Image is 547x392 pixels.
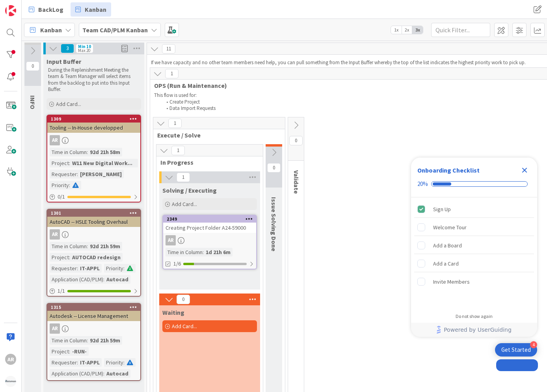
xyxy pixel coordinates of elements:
[78,264,102,273] div: IT-APPL
[104,358,123,367] div: Priority
[47,311,140,321] div: Autodesk -- License Management
[47,304,140,311] div: 1315
[50,181,69,189] div: Priority
[157,131,275,139] span: Execute / Solve
[456,313,493,320] div: Do not show again
[47,210,140,227] div: 1301AutoCAD -- HSLE Tooling Overhaul
[123,264,125,273] span: :
[47,323,140,334] div: AR
[58,193,65,201] span: 0 / 1
[414,237,534,254] div: Add a Board is incomplete.
[77,264,78,273] span: :
[50,369,103,378] div: Application (CAD/PLM)
[5,354,16,365] div: AR
[518,164,531,176] div: Close Checklist
[50,275,103,284] div: Application (CAD/PLM)
[50,170,77,178] div: Requester
[50,159,69,167] div: Project
[78,48,90,52] div: Max 20
[47,286,140,296] div: 1/1
[87,242,88,251] span: :
[77,358,78,367] span: :
[104,264,123,273] div: Priority
[402,26,412,34] span: 2x
[433,241,462,250] div: Add a Board
[50,358,77,367] div: Requester
[203,248,204,256] span: :
[417,180,531,188] div: Checklist progress: 20%
[51,116,140,122] div: 1309
[444,325,512,334] span: Powered by UserGuiding
[433,277,470,286] div: Invite Members
[47,229,140,240] div: AR
[70,159,134,167] div: W11 New Digital Work...
[70,347,89,356] div: -RUN-
[50,253,69,262] div: Project
[70,253,123,262] div: AUTOCAD redesign
[51,210,140,216] div: 1301
[78,358,102,367] div: IT-APPL
[160,158,253,166] span: In Progress
[292,170,300,194] span: Validate
[168,119,182,128] span: 1
[415,323,533,337] a: Powered by UserGuiding
[162,308,184,316] span: Waiting
[417,180,428,188] div: 20%
[26,61,39,71] span: 0
[51,305,140,310] div: 1315
[47,135,140,145] div: AR
[61,44,74,53] span: 3
[50,242,87,251] div: Time in Column
[414,255,534,272] div: Add a Card is incomplete.
[47,115,140,123] div: 1309
[417,165,480,175] div: Onboarding Checklist
[267,163,281,173] span: 0
[163,216,256,233] div: 2349Creating Project Folder A24-59000
[163,235,256,245] div: AR
[50,148,87,156] div: Time in Column
[87,336,88,345] span: :
[38,5,63,14] span: BackLog
[162,186,217,194] span: Solving / Executing
[47,123,140,133] div: Tooling -- In-House developped
[166,235,176,245] div: AR
[50,336,87,345] div: Time in Column
[88,336,122,345] div: 92d 21h 59m
[412,26,423,34] span: 3x
[50,264,77,273] div: Requester
[167,216,256,222] div: 2349
[29,95,37,109] span: INFO
[104,369,130,378] div: Autocad
[123,358,125,367] span: :
[171,146,185,155] span: 1
[177,173,190,182] span: 1
[166,248,203,256] div: Time in Column
[47,210,140,217] div: 1301
[50,323,60,334] div: AR
[47,192,140,202] div: 0/1
[88,148,122,156] div: 92d 21h 58m
[48,67,140,93] p: During the Replenishment Meeting the team & Team Manager will select items from the backlog to pu...
[69,181,70,189] span: :
[24,2,68,17] a: BackLog
[433,204,451,214] div: Sign Up
[173,260,181,268] span: 1/6
[69,159,70,167] span: :
[433,259,459,268] div: Add a Card
[47,217,140,227] div: AutoCAD -- HSLE Tooling Overhaul
[414,201,534,218] div: Sign Up is complete.
[50,135,60,145] div: AR
[5,5,16,16] img: Visit kanbanzone.com
[82,26,148,34] b: Team CAD/PLM Kanban
[103,369,104,378] span: :
[270,197,278,251] span: Issue Solving Done
[204,248,233,256] div: 1d 21h 6m
[47,58,81,65] span: Input Buffer
[530,341,537,348] div: 4
[47,304,140,321] div: 1315Autodesk -- License Management
[163,223,256,233] div: Creating Project Folder A24-59000
[87,148,88,156] span: :
[104,275,130,284] div: Autocad
[78,45,91,48] div: Min 10
[411,158,537,337] div: Checklist Container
